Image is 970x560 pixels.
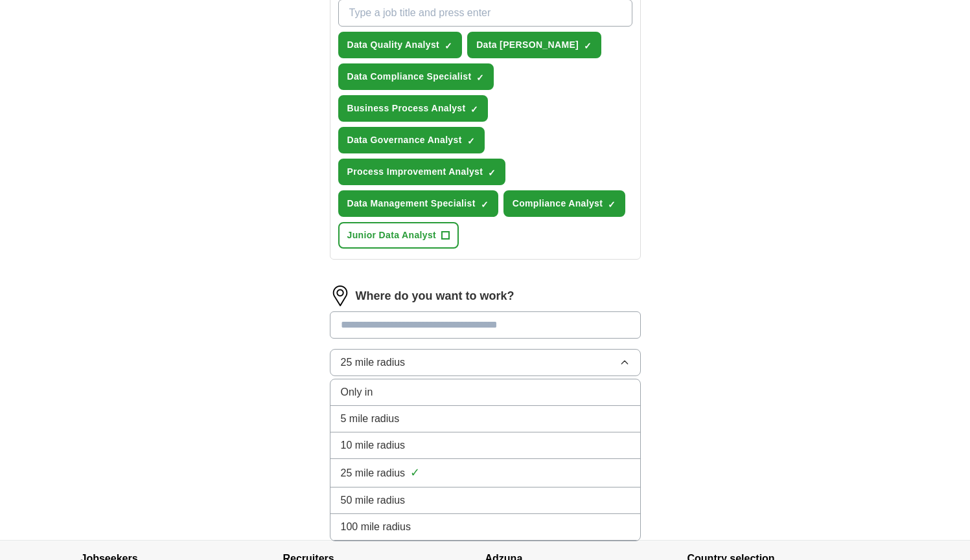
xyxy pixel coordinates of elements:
span: ✓ [481,199,489,210]
button: Data [PERSON_NAME]✓ [467,32,601,58]
span: 50 mile radius [341,493,406,508]
span: ✓ [470,104,478,115]
span: Business Process Analyst [347,102,466,115]
label: Where do you want to work? [356,287,514,305]
button: 25 mile radius [330,349,641,376]
span: ✓ [410,464,420,482]
button: Data Quality Analyst✓ [338,32,463,58]
button: Compliance Analyst✓ [503,190,626,217]
span: ✓ [488,168,496,178]
button: Data Compliance Specialist✓ [338,63,494,90]
span: Data Compliance Specialist [347,70,472,84]
span: 25 mile radius [341,355,406,370]
span: ✓ [608,199,616,210]
span: Data Governance Analyst [347,133,462,147]
span: ✓ [476,73,484,83]
span: 5 mile radius [341,411,400,427]
span: Compliance Analyst [513,197,603,210]
button: Junior Data Analyst [338,222,459,249]
span: Only in [341,385,373,400]
span: ✓ [445,41,452,51]
span: 25 mile radius [341,465,406,481]
span: Data Management Specialist [347,197,476,210]
span: 100 mile radius [341,519,411,535]
span: Process Improvement Analyst [347,165,483,179]
button: Data Management Specialist✓ [338,190,498,217]
button: Business Process Analyst✓ [338,95,489,122]
span: Data Quality Analyst [347,38,440,52]
img: location.png [330,286,351,306]
span: Junior Data Analyst [347,229,437,242]
span: 10 mile radius [341,438,406,453]
span: Data [PERSON_NAME] [476,38,579,52]
button: Process Improvement Analyst✓ [338,159,506,185]
span: ✓ [467,136,475,146]
button: Data Governance Analyst✓ [338,127,485,153]
span: ✓ [584,41,592,51]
